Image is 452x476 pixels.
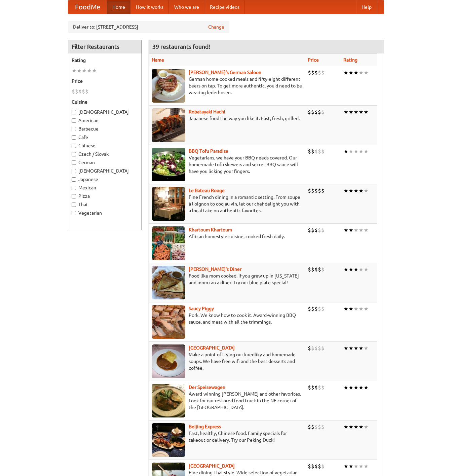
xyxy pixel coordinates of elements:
li: $ [321,463,325,470]
a: [GEOGRAPHIC_DATA] [189,463,235,469]
li: $ [311,266,314,273]
a: Le Bateau Rouge [189,188,225,193]
label: Thai [72,201,138,208]
li: $ [314,108,318,116]
li: ★ [77,67,82,74]
label: German [72,159,138,166]
li: $ [321,305,325,313]
li: $ [318,344,321,352]
b: [GEOGRAPHIC_DATA] [189,345,235,351]
p: Fine French dining in a romantic setting. From soupe à l'oignon to coq au vin, let our chef delig... [152,194,302,214]
li: $ [314,344,318,352]
b: Robatayaki Hachi [189,109,225,114]
li: ★ [353,108,359,116]
p: Fast, healthy, Chinese food. Family specials for takeout or delivery. Try our Peking Duck! [152,430,302,443]
label: Cafe [72,134,138,141]
li: ★ [343,108,348,116]
div: Deliver to: [STREET_ADDRESS] [68,21,229,33]
p: German home-cooked meals and fifty-eight different beers on tap. To get more authentic, you'd nee... [152,76,302,96]
li: $ [314,305,318,313]
li: $ [318,187,321,194]
li: $ [314,463,318,470]
a: Khartoum Khartoum [189,227,232,232]
li: ★ [359,423,364,431]
li: ★ [364,187,369,194]
li: ★ [353,266,359,273]
a: Rating [343,57,357,63]
input: Chinese [72,144,76,148]
li: $ [318,108,321,116]
li: ★ [359,344,364,352]
a: Who we are [169,0,204,14]
li: $ [318,384,321,391]
a: Recipe videos [204,0,245,14]
a: [PERSON_NAME]'s Diner [189,266,241,272]
li: ★ [343,463,348,470]
li: $ [318,226,321,234]
li: $ [85,88,88,95]
li: ★ [343,266,348,273]
li: $ [321,423,325,431]
li: ★ [343,226,348,234]
p: Vegetarians, we have your BBQ needs covered. Our home-made tofu skewers and secret BBQ sauce will... [152,154,302,175]
li: $ [311,108,314,116]
li: ★ [353,384,359,391]
li: ★ [92,67,97,74]
li: ★ [353,344,359,352]
img: tofuparadise.jpg [152,148,185,181]
input: Pizza [72,194,76,198]
li: $ [311,305,314,313]
li: ★ [72,67,77,74]
input: Japanese [72,177,76,182]
li: $ [314,423,318,431]
li: ★ [343,69,348,76]
li: $ [318,463,321,470]
li: ★ [348,148,353,155]
li: ★ [348,305,353,313]
li: $ [311,423,314,431]
li: $ [321,226,325,234]
a: Der Speisewagen [189,385,225,390]
b: BBQ Tofu Paradise [189,148,228,154]
li: ★ [359,148,364,155]
input: Barbecue [72,127,76,131]
input: German [72,160,76,165]
li: $ [308,305,311,313]
li: $ [308,226,311,234]
li: ★ [343,384,348,391]
li: $ [321,187,325,194]
p: African homestyle cuisine, cooked fresh daily. [152,233,302,240]
img: robatayaki.jpg [152,108,185,142]
li: $ [321,384,325,391]
li: ★ [348,344,353,352]
li: ★ [359,108,364,116]
a: Help [356,0,377,14]
b: Saucy Piggy [189,306,214,311]
li: $ [321,344,325,352]
label: Barbecue [72,125,138,132]
li: $ [308,187,311,194]
img: speisewagen.jpg [152,384,185,417]
li: ★ [359,463,364,470]
li: ★ [359,226,364,234]
li: ★ [353,148,359,155]
li: $ [318,305,321,313]
li: ★ [359,69,364,76]
li: ★ [348,187,353,194]
p: Pork. We know how to cook it. Award-winning BBQ sauce, and meat with all the trimmings. [152,312,302,325]
input: American [72,118,76,123]
li: ★ [359,305,364,313]
img: beijing.jpg [152,423,185,457]
li: ★ [348,69,353,76]
a: Name [152,57,164,63]
li: ★ [353,226,359,234]
input: [DEMOGRAPHIC_DATA] [72,110,76,114]
li: $ [311,226,314,234]
li: $ [308,148,311,155]
img: czechpoint.jpg [152,344,185,378]
input: Mexican [72,186,76,190]
img: sallys.jpg [152,266,185,299]
label: [DEMOGRAPHIC_DATA] [72,109,138,115]
h5: Price [72,78,138,84]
